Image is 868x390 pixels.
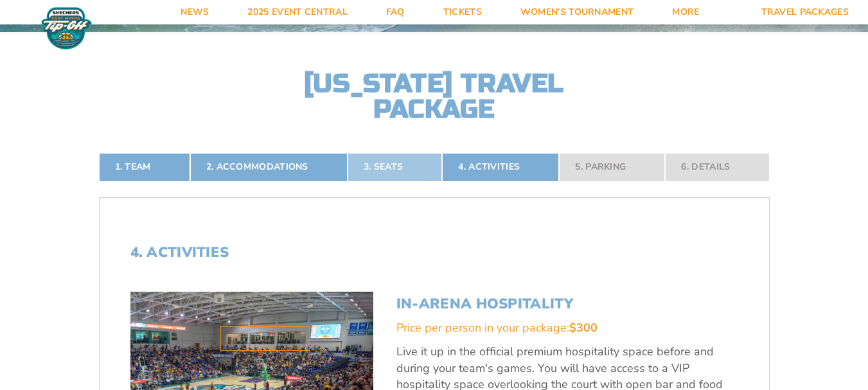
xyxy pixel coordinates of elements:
[569,320,598,335] span: $300
[396,320,738,336] div: Price per person in your package:
[99,153,190,181] a: 1. Team
[190,153,348,181] a: 2. Accommodations
[348,153,442,181] a: 3. Seats
[39,6,94,50] img: Fort Myers Tip-Off
[396,296,738,312] h3: In-Arena Hospitality
[130,244,738,261] h2: 4. Activities
[293,71,576,122] h2: [US_STATE] Travel Package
